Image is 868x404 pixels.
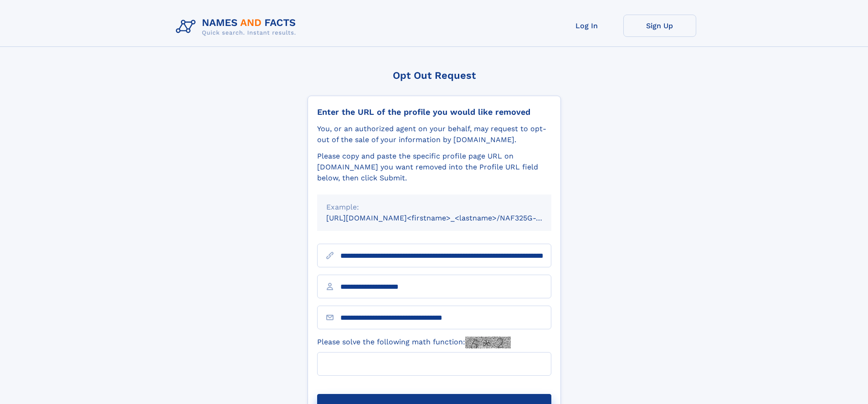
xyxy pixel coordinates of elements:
a: Log In [550,15,623,37]
div: Please copy and paste the specific profile page URL on [DOMAIN_NAME] you want removed into the Pr... [317,151,551,184]
label: Please solve the following math function: [317,337,511,348]
div: Example: [326,202,542,213]
img: Logo Names and Facts [172,15,303,39]
div: You, or an authorized agent on your behalf, may request to opt-out of the sale of your informatio... [317,123,551,145]
div: Opt Out Request [308,70,561,81]
div: Enter the URL of the profile you would like removed [317,107,551,117]
small: [URL][DOMAIN_NAME]<firstname>_<lastname>/NAF325G-xxxxxxxx [326,214,569,222]
a: Sign Up [623,15,696,37]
